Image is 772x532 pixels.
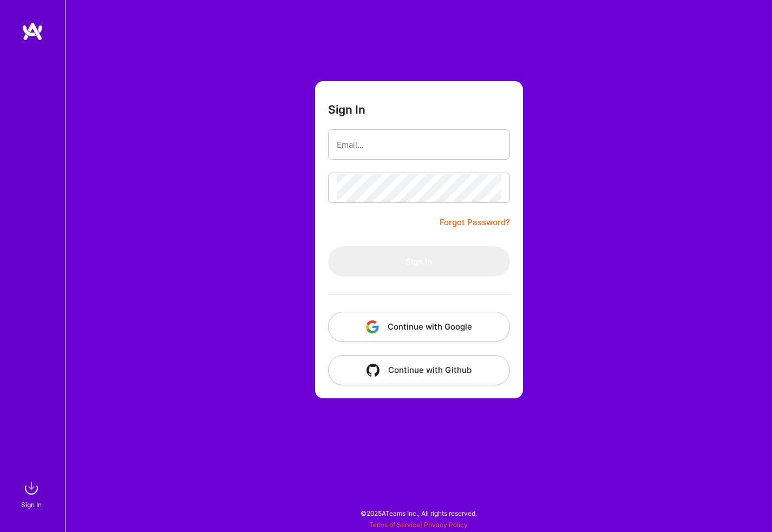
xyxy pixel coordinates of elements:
[328,312,510,342] button: Continue with Google
[366,320,379,333] img: icon
[440,216,510,229] a: Forgot Password?
[369,521,468,529] span: |
[23,477,42,510] a: sign inSign In
[21,499,42,510] div: Sign In
[367,364,380,377] img: icon
[337,131,501,159] input: Email...
[328,103,365,116] h3: Sign In
[22,22,43,41] img: logo
[424,521,468,529] a: Privacy Policy
[65,500,772,527] div: © 2025 ATeams Inc., All rights reserved.
[328,246,510,277] button: Sign In
[328,355,510,385] button: Continue with Github
[21,477,42,499] img: sign in
[369,521,420,529] a: Terms of Service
